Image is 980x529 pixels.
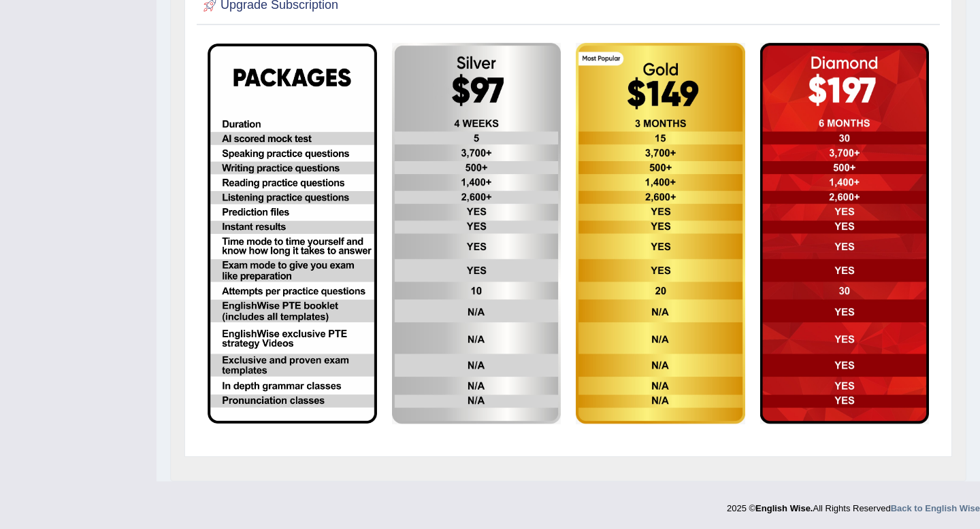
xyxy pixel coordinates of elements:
a: Back to English Wise [891,503,980,513]
div: 2025 © All Rights Reserved [727,495,980,515]
img: aud-gold.png [576,43,745,424]
img: EW package [208,44,377,424]
img: aud-silver.png [392,43,561,424]
img: aud-diamond.png [760,43,930,424]
strong: English Wise. [755,503,813,513]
